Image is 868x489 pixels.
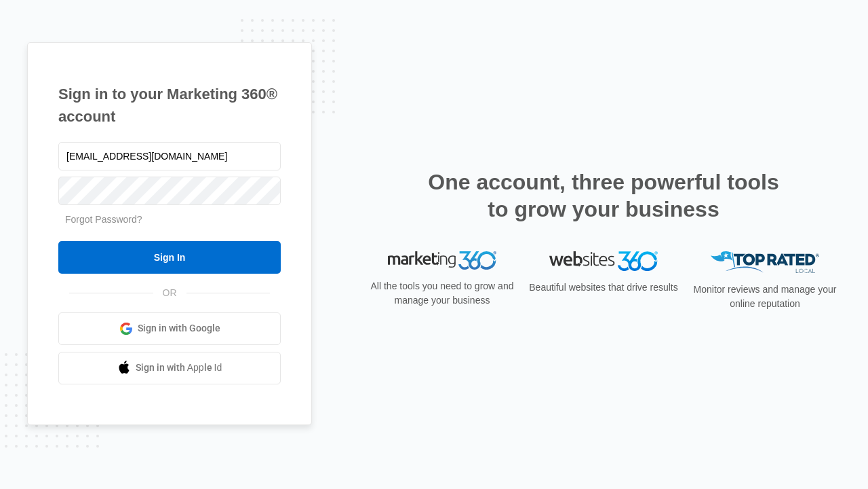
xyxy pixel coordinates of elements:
[153,286,186,300] span: OR
[528,280,679,295] p: Beautiful websites that drive results
[424,168,783,223] h2: One account, three powerful tools to grow your business
[58,83,281,128] h1: Sign in to your Marketing 360® account
[136,361,222,375] span: Sign in with Apple Id
[366,279,518,308] p: All the tools you need to grow and manage your business
[58,241,281,274] input: Sign In
[58,352,281,384] a: Sign in with Apple Id
[65,214,142,225] a: Forgot Password?
[388,251,496,270] img: Marketing 360
[138,321,220,336] span: Sign in with Google
[689,283,841,311] p: Monitor reviews and manage your online reputation
[58,142,281,170] input: Email
[549,251,658,271] img: Websites 360
[711,251,819,274] img: Top Rated Local
[58,312,281,345] a: Sign in with Google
